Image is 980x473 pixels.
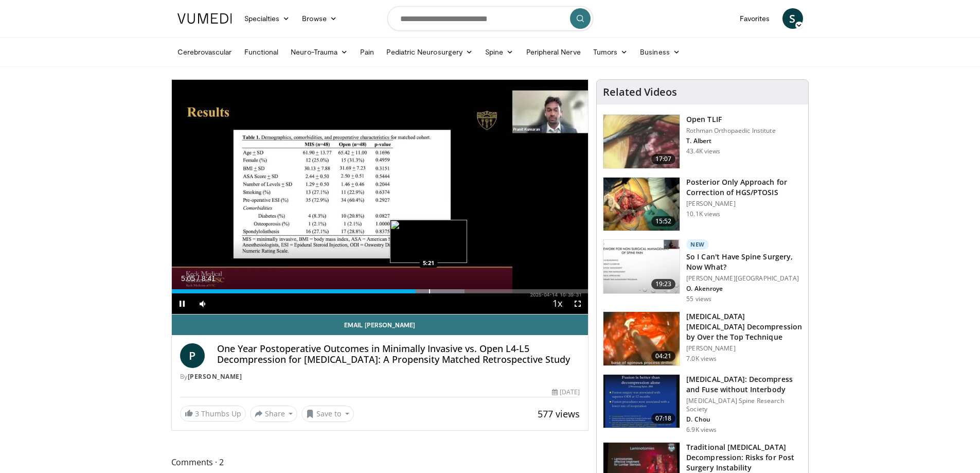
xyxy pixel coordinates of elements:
span: 5:05 [181,274,195,283]
img: AMFAUBLRvnRX8J4n4xMDoxOjByO_JhYE.150x105_q85_crop-smart_upscale.jpg [603,178,680,231]
span: 04:21 [651,351,676,361]
a: Cerebrovascular [171,42,238,62]
div: By [180,372,580,381]
a: Functional [238,42,285,62]
img: 97801bed-5de1-4037-bed6-2d7170b090cf.150x105_q85_crop-smart_upscale.jpg [603,375,680,428]
p: 43.4K views [686,147,720,155]
p: 55 views [686,295,711,303]
span: 3 [195,409,199,418]
h3: [MEDICAL_DATA]: Decompress and Fuse without Interbody [686,374,802,395]
p: 10.1K views [686,210,720,218]
span: 577 views [538,408,580,420]
a: P [180,343,205,368]
a: Favorites [734,8,776,29]
img: 87433_0000_3.png.150x105_q85_crop-smart_upscale.jpg [603,115,680,168]
a: Browse [296,8,343,29]
input: Search topics, interventions [387,6,593,31]
button: Save to [301,406,354,422]
a: Neuro-Trauma [284,42,354,62]
button: Playback Rate [547,293,567,314]
a: Pain [354,42,380,62]
span: 17:07 [651,154,676,164]
span: 8:41 [202,274,216,283]
p: Rothman Orthopaedic Institute [686,127,775,135]
button: Fullscreen [567,293,588,314]
span: Comments 2 [171,456,589,469]
h3: Traditional [MEDICAL_DATA] Decompression: Risks for Post Surgery Instability [686,442,802,473]
span: 19:23 [651,279,676,289]
span: 07:18 [651,413,676,424]
a: Tumors [587,42,634,62]
p: [PERSON_NAME] [686,200,802,208]
p: [PERSON_NAME] [686,344,802,353]
img: VuMedi Logo [177,13,232,24]
a: Business [634,42,686,62]
button: Pause [172,293,192,314]
span: 15:52 [651,216,676,226]
a: Specialties [238,8,296,29]
div: [DATE] [552,388,580,397]
p: D. Chou [686,415,802,424]
a: Spine [479,42,520,62]
h3: So I Can't Have Spine Surgery, Now What? [686,252,802,272]
h3: Posterior Only Approach for Correction of HGS/PTOSIS [686,177,802,198]
a: Email [PERSON_NAME] [172,314,589,335]
a: Pediatric Neurosurgery [380,42,479,62]
h4: Related Videos [603,86,677,98]
a: 07:18 [MEDICAL_DATA]: Decompress and Fuse without Interbody [MEDICAL_DATA] Spine Research Society... [603,374,802,434]
a: 17:07 Open TLIF Rothman Orthopaedic Institute T. Albert 43.4K views [603,114,802,169]
a: 04:21 [MEDICAL_DATA] [MEDICAL_DATA] Decompression by Over the Top Technique [PERSON_NAME] 7.0K views [603,311,802,366]
a: 19:23 New So I Can't Have Spine Surgery, Now What? [PERSON_NAME][GEOGRAPHIC_DATA] O. Akenroye 55 ... [603,239,802,303]
h3: [MEDICAL_DATA] [MEDICAL_DATA] Decompression by Over the Top Technique [686,311,802,342]
img: image.jpeg [390,220,467,263]
p: O. Akenroye [686,285,802,293]
img: c4373fc0-6c06-41b5-9b74-66e3a29521fb.150x105_q85_crop-smart_upscale.jpg [603,240,680,293]
h3: Open TLIF [686,114,775,125]
a: [PERSON_NAME] [188,372,242,381]
button: Mute [192,293,213,314]
a: 3 Thumbs Up [180,406,246,422]
h4: One Year Postoperative Outcomes in Minimally Invasive vs. Open L4-L5 Decompression for [MEDICAL_D... [217,343,580,365]
p: 6.9K views [686,426,717,434]
a: S [782,8,803,29]
div: Progress Bar [172,289,589,293]
p: 7.0K views [686,355,717,363]
span: / [198,274,200,283]
a: 15:52 Posterior Only Approach for Correction of HGS/PTOSIS [PERSON_NAME] 10.1K views [603,177,802,232]
video-js: Video Player [172,80,589,314]
p: New [686,239,709,250]
button: Share [250,406,298,422]
p: [MEDICAL_DATA] Spine Research Society [686,397,802,413]
p: T. Albert [686,137,775,145]
img: 5bc800f5-1105-408a-bbac-d346e50c89d5.150x105_q85_crop-smart_upscale.jpg [603,312,680,365]
p: [PERSON_NAME][GEOGRAPHIC_DATA] [686,274,802,283]
a: Peripheral Nerve [520,42,587,62]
